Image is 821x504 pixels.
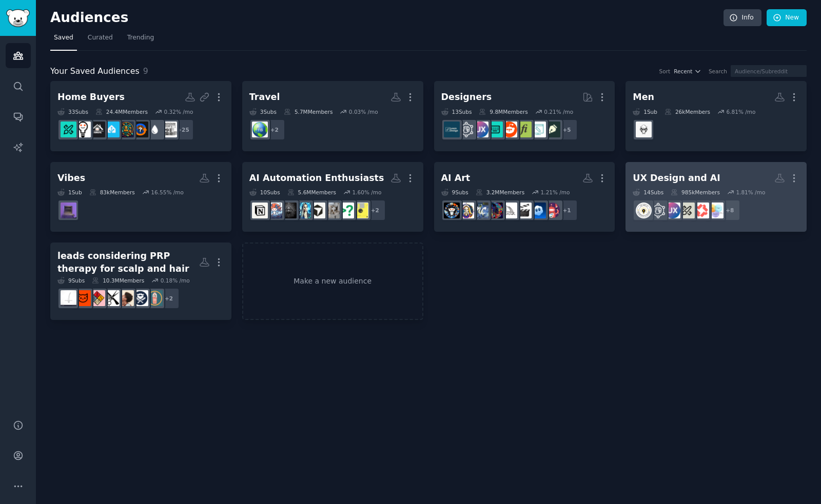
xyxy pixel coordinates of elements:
[249,172,384,185] div: AI Automation Enthusiasts
[132,122,148,137] img: hvacadvice
[434,162,615,232] a: AI Art9Subs3.2MMembers1.21% /mo+1dalle2SoraAiaivideomidjourneydeepdreamnightcafeleonardoaiaiArt
[709,68,727,75] div: Search
[353,203,368,218] img: ExperiencedDevs
[664,108,710,115] div: 26k Members
[127,33,154,43] span: Trending
[132,290,148,306] img: malegrooming
[249,108,277,115] div: 3 Sub s
[473,203,488,218] img: nightcafe
[441,172,471,185] div: AI Art
[172,119,194,140] div: + 25
[242,162,423,232] a: AI Automation Enthusiasts10Subs5.6MMembers1.60% /mo+2ExperiencedDevscscareerquestionsChatGPTCodin...
[50,162,231,232] a: Vibes1Sub83kMembers16.55% /movibecoding
[54,33,73,43] span: Saved
[50,10,724,26] h2: Audiences
[364,199,386,221] div: + 2
[147,290,163,306] img: Haircare
[434,81,615,151] a: Designers13Subs9.8MMembers0.21% /mo+5graphic_designweb_designtypographylogodesignUI_DesignUXDesig...
[458,122,474,137] img: userexperience
[487,203,503,218] img: deepdream
[309,203,325,218] img: cursor
[353,189,382,196] div: 1.60 % /mo
[284,108,333,115] div: 5.7M Members
[89,122,105,137] img: homegym
[625,81,807,151] a: Men1Sub26kMembers6.81% /momensgrooming
[287,189,336,196] div: 5.6M Members
[501,122,517,137] img: logodesign
[487,122,503,137] img: UI_Design
[516,122,532,137] img: typography
[441,108,472,115] div: 13 Sub s
[625,162,807,232] a: UX Design and AI14Subs985kMembers1.81% /mo+8ProductManagementFutureTechFindsUX_DesignUXDesignuser...
[84,30,116,51] a: Curated
[104,122,120,137] img: homeassistant
[118,290,134,306] img: Naturalhair
[61,122,76,137] img: homebuildingcanada
[89,290,105,306] img: HaircareScience
[61,203,76,218] img: vibecoding
[249,189,280,196] div: 10 Sub s
[541,189,570,196] div: 1.21 % /mo
[476,189,524,196] div: 3.2M Members
[266,203,282,218] img: AI_Agents
[75,122,91,137] img: homeautomation
[92,277,144,284] div: 10.3M Members
[89,189,135,196] div: 83k Members
[249,91,280,104] div: Travel
[164,108,193,115] div: 0.32 % /mo
[736,189,765,196] div: 1.81 % /mo
[118,122,134,137] img: RedditJobBoard
[556,119,578,140] div: + 5
[61,290,76,306] img: HairTransplants
[633,91,654,104] div: Men
[650,203,666,218] img: userexperience
[124,30,158,51] a: Trending
[57,250,199,275] div: leads considering PRP therapy for scalp and hair
[252,122,268,137] img: travelblogs
[281,203,297,218] img: webscraping
[719,199,740,221] div: + 8
[544,108,573,115] div: 0.21 % /mo
[242,243,423,320] a: Make a new audience
[708,203,724,218] img: ProductManagement
[242,81,423,151] a: Travel3Subs5.7MMembers0.03% /mo+2travelblogs
[50,243,231,320] a: leads considering PRP therapy for scalp and hair9Subs10.3MMembers0.18% /mo+2HaircaremalegroomingN...
[57,91,125,104] div: Home Buyers
[544,122,560,137] img: graphic_design
[88,33,113,43] span: Curated
[50,65,140,78] span: Your Saved Audiences
[636,203,652,218] img: UXandUI
[671,189,720,196] div: 985k Members
[50,30,77,51] a: Saved
[636,122,652,137] img: mensgrooming
[444,122,460,137] img: learndesign
[147,122,163,137] img: Plumbing
[95,108,148,115] div: 24.4M Members
[674,68,701,75] button: Recent
[6,9,30,27] img: GummySearch logo
[530,122,546,137] img: web_design
[633,189,663,196] div: 14 Sub s
[556,199,578,221] div: + 1
[57,189,82,196] div: 1 Sub
[724,9,761,27] a: Info
[50,81,231,151] a: Home Buyers33Subs24.4MMembers0.32% /mo+25floorplanPlumbinghvacadviceRedditJobBoardhomeassistantho...
[501,203,517,218] img: midjourney
[516,203,532,218] img: aivideo
[324,203,340,218] img: ChatGPTCoding
[441,189,468,196] div: 9 Sub s
[161,122,177,137] img: floorplan
[664,203,680,218] img: UXDesign
[731,65,807,77] input: Audience/Subreddit
[349,108,378,115] div: 0.03 % /mo
[161,277,190,284] div: 0.18 % /mo
[441,91,492,104] div: Designers
[633,172,720,185] div: UX Design and AI
[158,288,180,309] div: + 2
[143,66,148,76] span: 9
[633,108,657,115] div: 1 Sub
[659,68,671,75] div: Sort
[338,203,354,218] img: cscareerquestions
[479,108,527,115] div: 9.8M Members
[57,277,85,284] div: 9 Sub s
